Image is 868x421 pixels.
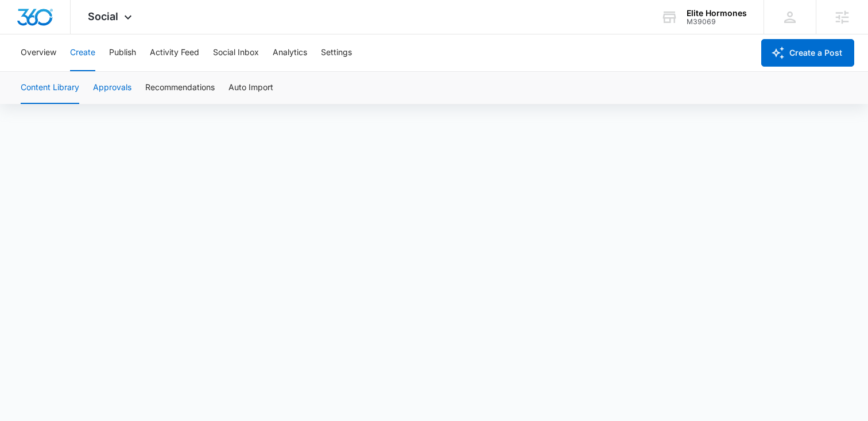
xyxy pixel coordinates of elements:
button: Social Inbox [213,34,259,71]
button: Activity Feed [150,34,199,71]
div: account name [687,9,747,18]
button: Overview [21,34,56,71]
div: account id [687,18,747,26]
button: Settings [321,34,352,71]
button: Content Library [21,72,79,104]
button: Recommendations [145,72,215,104]
button: Create a Post [761,39,854,67]
button: Auto Import [228,72,273,104]
span: Social [88,10,118,22]
button: Approvals [93,72,131,104]
button: Publish [109,34,136,71]
button: Create [70,34,95,71]
button: Analytics [273,34,307,71]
